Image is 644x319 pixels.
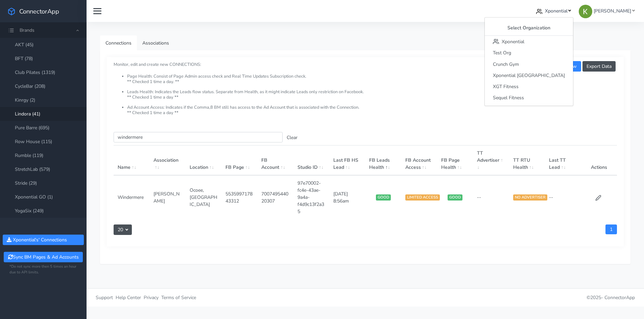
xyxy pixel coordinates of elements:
[96,294,113,301] span: Support
[127,74,617,89] li: Page Health: Consist of Page Admin access check and Real Time Updates Subscription check. ** Chec...
[293,145,329,176] th: Studio ID
[19,7,59,16] span: ConnectorApp
[221,175,257,219] td: 553599717843312
[257,145,293,176] th: FB Account
[485,20,573,36] div: Select Organization
[293,175,329,219] td: 97e70002-fc4e-43ae-9a4a-f4d9c13f2a35
[144,294,159,301] span: Privacy
[437,145,473,176] th: FB Page Health
[513,194,547,201] span: NO ADVERTISER
[371,294,635,301] p: © 2025 -
[186,175,221,219] td: Ocoee,[GEOGRAPHIC_DATA]
[127,89,617,105] li: Leads Health: Indicates the Leads flow status. Separate from Health, as it might indicate Leads o...
[114,175,149,219] td: Windermere
[545,145,581,176] th: Last TT Lead
[4,252,82,262] button: Sync BM Pages & Ad Accounts
[186,145,221,176] th: Location
[149,175,185,219] td: [PERSON_NAME]
[401,145,437,176] th: FB Account Access
[576,5,637,17] a: [PERSON_NAME]
[9,264,77,275] small: *Do not sync more then 5 times an hour due to API limits.
[502,38,524,45] span: Xponential
[509,145,545,176] th: TT RTU Health
[605,224,617,234] a: 1
[493,72,565,79] span: Xponential [GEOGRAPHIC_DATA]
[579,5,592,18] img: Kristine Lee
[604,294,635,301] span: ConnectorApp
[493,61,519,67] span: Crunch Gym
[365,145,401,176] th: FB Leads Health
[493,50,511,56] span: Test Org
[493,83,519,90] span: XGT Fitness
[594,8,631,14] span: [PERSON_NAME]
[545,175,581,219] td: --
[137,35,174,51] a: Associations
[257,175,293,219] td: 700749544020307
[473,145,509,176] th: TT Advertiser
[149,145,185,176] th: Association
[161,294,196,301] span: Terms of Service
[329,145,365,176] th: Last FB HS Lead
[545,8,568,14] span: Xponential
[581,145,617,176] th: Actions
[405,194,440,201] span: LIMITED ACCESS
[533,5,574,17] a: Xponential
[20,27,34,33] span: Brands
[283,132,302,143] button: Clear
[221,145,257,176] th: FB Page
[100,35,137,51] a: Connections
[114,56,617,115] small: Monitor, edit and create new CONNECTIONS:
[582,61,616,72] button: Export Data
[473,175,509,219] td: --
[127,105,617,115] li: Ad Account Access: Indicates if the Comma,8 BM still has access to the Ad Account that is associa...
[116,294,141,301] span: Help Center
[493,95,524,101] span: Sequel Fitness
[329,175,365,219] td: [DATE] 8:56am
[3,235,84,245] button: Xponential's' Connections
[376,194,391,201] span: GOOD
[114,224,132,235] button: 20
[114,132,283,142] input: enter text you want to search
[114,145,149,176] th: Name
[448,194,462,201] span: GOOD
